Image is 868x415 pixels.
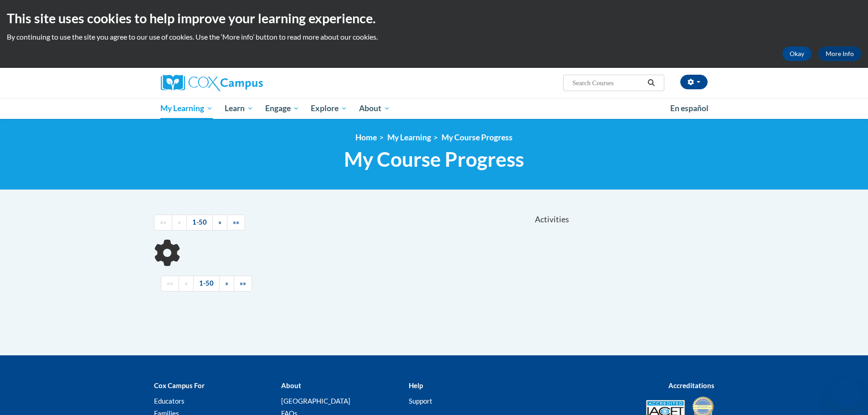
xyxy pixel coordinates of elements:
a: [GEOGRAPHIC_DATA] [281,397,350,405]
span: »» [240,279,246,287]
span: «« [160,218,166,226]
button: Search [644,77,658,88]
iframe: Button to launch messaging window [832,379,861,408]
span: «« [167,279,173,287]
a: My Course Progress [442,133,513,142]
a: 1-50 [193,276,220,292]
span: Engage [265,103,299,114]
p: By continuing to use the site you agree to our use of cookies. Use the ‘More info’ button to read... [7,32,861,42]
a: My Learning [155,98,219,119]
a: Cox Campus [161,75,334,91]
img: Cox Campus [161,75,263,91]
span: Learn [225,103,253,114]
a: Previous [172,215,187,231]
button: Okay [782,46,812,61]
b: Accreditations [668,381,714,389]
a: Explore [305,98,353,119]
span: « [178,218,181,226]
a: End [227,215,245,231]
a: Home [355,133,377,142]
span: Explore [311,103,347,114]
a: Support [409,397,432,405]
a: 1-50 [186,215,213,231]
a: Engage [259,98,305,119]
button: Account Settings [680,75,708,89]
a: Next [219,276,234,292]
input: Search Courses [571,77,644,88]
a: Previous [179,276,194,292]
a: Begining [161,276,179,292]
span: »» [233,218,239,226]
b: Help [409,381,423,389]
b: About [281,381,301,389]
a: En español [664,99,714,118]
span: Activities [535,215,569,225]
a: About [353,98,396,119]
span: About [359,103,390,114]
a: More Info [818,46,861,61]
span: My Course Progress [344,147,524,171]
span: My Learning [160,103,213,114]
h2: This site uses cookies to help improve your learning experience. [7,9,861,27]
span: « [185,279,188,287]
a: Next [212,215,227,231]
a: Educators [154,397,185,405]
div: Main menu [147,98,721,119]
b: Cox Campus For [154,381,205,389]
a: Learn [219,98,259,119]
a: End [234,276,252,292]
span: » [225,279,228,287]
a: Begining [154,215,172,231]
a: My Learning [387,133,431,142]
span: En español [670,103,709,113]
span: » [218,218,221,226]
